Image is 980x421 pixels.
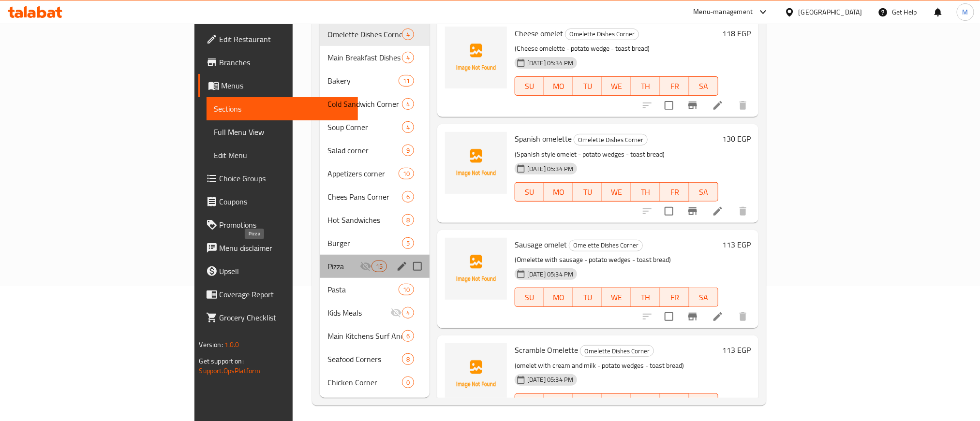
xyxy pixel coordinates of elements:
span: TU [577,185,598,199]
div: Seafood Corners8 [320,348,430,371]
div: items [402,377,414,388]
span: 5 [402,239,414,248]
button: FR [660,182,689,202]
span: 4 [402,30,414,39]
span: Menu disclaimer [220,242,350,254]
span: Main Breakfast Dishes Corner [327,52,402,63]
span: FR [664,79,685,93]
span: Appetizers corner [327,168,398,179]
span: Seafood Corners [327,353,402,365]
span: Full Menu View [214,126,350,138]
button: MO [544,288,573,307]
div: Omelette Dishes Corner [574,134,648,145]
a: Edit menu item [712,100,724,111]
a: Edit Menu [207,144,358,167]
button: SU [515,288,544,307]
button: FR [660,76,689,96]
span: Select to update [659,306,679,327]
button: SU [515,393,544,413]
h6: 130 EGP [722,132,751,145]
span: Omelette Dishes Corner [574,134,647,145]
span: SA [693,396,714,410]
button: TU [573,393,602,413]
span: Cheese omelet [515,26,563,41]
a: Branches [198,51,358,74]
span: Choice Groups [220,173,350,184]
svg: Inactive section [360,261,371,272]
a: Sections [207,97,358,120]
span: 4 [402,100,414,109]
a: Support.OpsPlatform [199,364,261,377]
button: Branch-specific-item [681,94,704,117]
img: Sausage omelet [445,238,507,300]
div: Chees Pans Corner [327,191,402,203]
div: items [371,261,387,272]
span: Menus [222,80,350,91]
div: items [402,307,414,319]
div: [GEOGRAPHIC_DATA] [799,7,862,17]
span: TH [635,396,656,410]
div: Omelette Dishes Corner [327,29,402,40]
span: MO [548,185,569,199]
button: MO [544,76,573,96]
button: edit [395,259,409,274]
span: WE [606,79,627,93]
button: delete [731,200,755,223]
span: [DATE] 05:34 PM [523,375,577,384]
div: Soup Corner [327,121,402,133]
span: [DATE] 05:34 PM [523,58,577,68]
button: SA [689,288,718,307]
button: TH [631,182,660,202]
h6: 113 EGP [722,343,751,357]
img: Scramble Omelette [445,343,507,405]
span: Burger [327,237,402,249]
button: Branch-specific-item [681,305,704,328]
span: Promotions [220,219,350,231]
span: SA [693,79,714,93]
span: Hot Sandwiches [327,214,402,226]
div: Omelette Dishes Corner4 [320,23,430,46]
a: Coupons [198,190,358,213]
p: (omelet with cream and milk - potato wedges - toast bread) [515,360,718,372]
span: Coupons [220,196,350,207]
div: Menu-management [694,6,753,18]
span: 6 [402,192,414,202]
div: Kids Meals4 [320,301,430,324]
a: Edit menu item [712,311,724,322]
span: Select to update [659,201,679,221]
button: delete [731,94,755,117]
span: TU [577,396,598,410]
span: 10 [399,285,414,294]
span: Chicken Corner [327,377,402,388]
div: items [402,330,414,342]
button: TH [631,76,660,96]
div: items [402,191,414,203]
span: TU [577,290,598,305]
span: TH [635,290,656,305]
div: Cold Sandwich Corner [327,98,402,110]
span: [DATE] 05:34 PM [523,164,577,174]
span: Get support on: [199,355,244,367]
span: 6 [402,332,414,341]
div: items [402,98,414,110]
button: FR [660,288,689,307]
button: MO [544,393,573,413]
nav: Menu sections [320,19,430,398]
span: Spanish omelette [515,131,572,146]
button: WE [602,182,631,202]
span: Sausage omelet [515,237,567,252]
div: Main Kitchens Surf And Turf mixes [327,330,402,342]
button: TU [573,182,602,202]
span: 8 [402,216,414,225]
span: SA [693,185,714,199]
div: Chicken Corner0 [320,371,430,394]
div: Salad corner [327,145,402,156]
div: Pizza15edit [320,255,430,278]
span: WE [606,290,627,305]
a: Coverage Report [198,283,358,306]
span: Omelette Dishes Corner [565,29,638,40]
span: M [963,7,968,17]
